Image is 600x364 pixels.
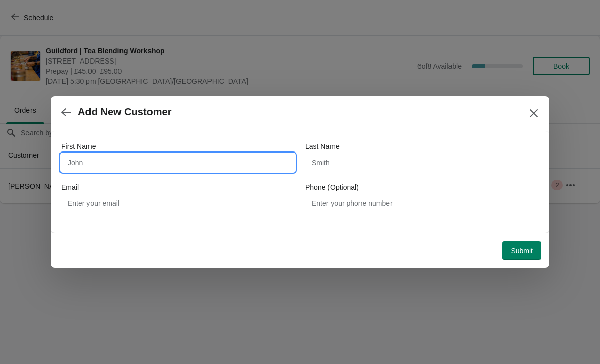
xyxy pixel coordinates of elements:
[511,247,533,255] span: Submit
[61,182,79,192] label: Email
[525,104,543,123] button: Close
[305,194,539,213] input: Enter your phone number
[305,141,340,151] label: Last Name
[61,194,295,213] input: Enter your email
[78,106,171,118] h2: Add New Customer
[61,141,96,151] label: First Name
[305,154,539,172] input: Smith
[502,241,541,260] button: Submit
[61,154,295,172] input: John
[305,182,359,192] label: Phone (Optional)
